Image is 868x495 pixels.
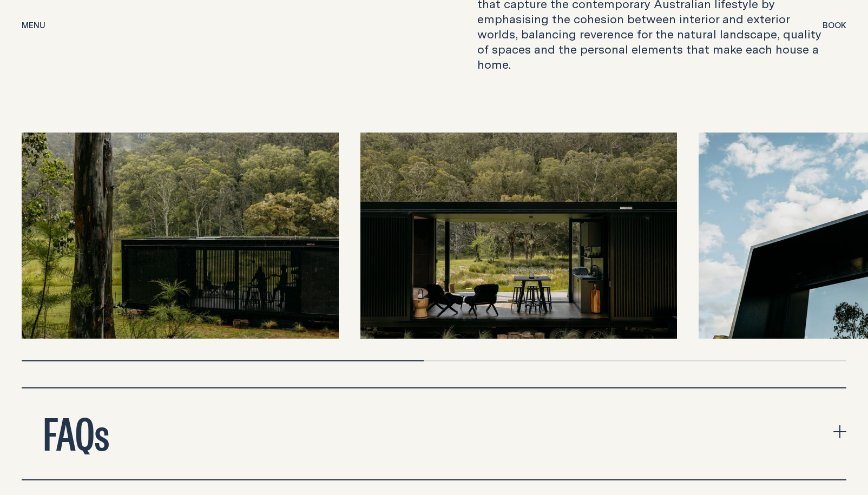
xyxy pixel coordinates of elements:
h2: FAQs [43,410,109,453]
span: Menu [22,21,45,29]
button: expand accordion [22,388,846,479]
button: show menu [22,19,45,32]
button: show booking tray [823,19,846,32]
span: Book [823,21,846,29]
